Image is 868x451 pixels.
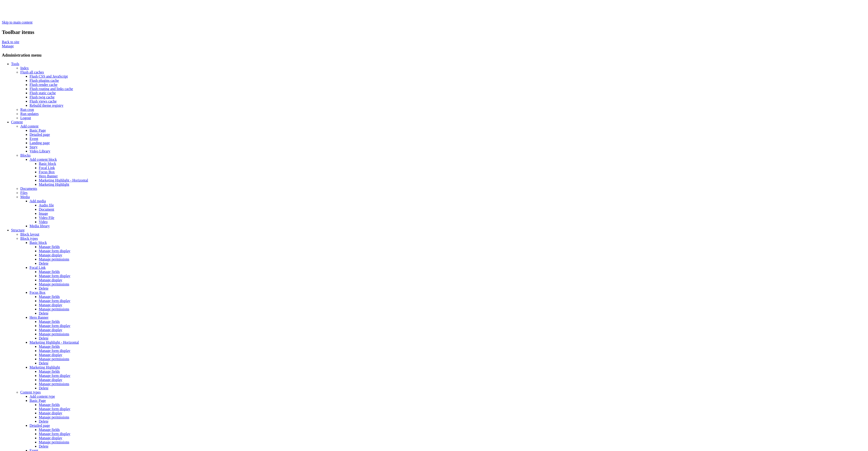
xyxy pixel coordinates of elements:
a: Flush CSS and JavaScript [30,74,68,78]
a: Manage permissions [39,357,69,361]
a: Manage display [39,303,62,307]
a: Marketing Highlight [39,182,69,186]
a: Manage fields [39,270,60,274]
a: Manage display [39,278,62,282]
a: Block layout [20,232,39,236]
a: Hero Banner [39,174,58,178]
a: Back to site [2,40,19,44]
a: Files [20,191,27,195]
a: Structure [11,228,25,232]
a: Manage form display [39,249,70,253]
a: Media library [30,224,50,228]
a: Manage form display [39,432,70,436]
a: Manage form display [39,374,70,378]
a: Marketing Highlight [30,365,60,369]
a: Manage display [39,436,62,440]
a: Run cron [20,108,34,112]
h3: Administration menu [2,53,866,58]
a: Manage form display [39,324,70,328]
a: Manage permissions [39,307,69,311]
a: Rebuild theme registry [30,103,63,107]
a: Manage display [39,253,62,257]
a: Manage form display [39,274,70,278]
a: Manage [2,44,14,48]
a: Landing page [30,141,50,145]
a: Add content type [30,394,55,398]
a: Event [30,137,38,141]
a: Video Library [30,149,50,153]
a: Basic Page [30,128,46,132]
a: Manage fields [39,245,60,249]
a: Marketing Highlight - Horizontal [30,340,79,344]
a: Basic Page [30,399,46,403]
a: Manage display [39,353,62,357]
a: Focal Link [39,166,55,170]
a: Basic block [39,162,56,166]
a: Delete [39,386,48,390]
a: Add content block [30,157,57,161]
a: Delete [39,336,48,340]
a: Video [39,220,48,224]
a: Manage form display [39,349,70,353]
a: Marketing Highlight - Horizontal [39,178,88,182]
a: Flush render cache [30,83,57,87]
a: Delete [39,444,48,448]
a: Manage fields [39,320,60,324]
a: Flush all caches [20,70,44,74]
a: Delete [39,311,48,315]
a: Document [39,207,54,211]
a: Delete [39,361,48,365]
a: Skip to main content [2,20,33,24]
a: Hero Banner [30,315,48,319]
h2: Toolbar items [2,29,866,35]
a: Manage form display [39,407,70,411]
a: Manage permissions [39,440,69,444]
a: Manage permissions [39,257,69,261]
a: Manage display [39,378,62,382]
a: Index [20,66,29,70]
a: Manage permissions [39,282,69,286]
a: Delete [39,261,48,265]
a: Detailed page [30,133,50,136]
a: Flush views cache [30,99,57,103]
a: Delete [39,419,48,423]
a: Add content [20,124,39,128]
a: Flush plugins cache [30,79,59,82]
a: Focal Link [30,266,46,269]
a: Manage fields [39,345,60,348]
a: Basic block [30,241,47,245]
a: Flush static cache [30,91,56,95]
a: Flush routing and links cache [30,87,73,91]
a: Manage display [39,411,62,415]
a: Tools [11,62,19,66]
a: Blocks [20,153,30,157]
a: Media [20,195,30,199]
a: Manage form display [39,299,70,303]
a: Focus Box [39,170,55,174]
a: Content types [20,390,41,394]
a: Manage permissions [39,415,69,419]
a: Manage permissions [39,382,69,386]
a: Manage permissions [39,332,69,336]
a: Manage fields [39,295,60,299]
a: Content [11,120,23,124]
a: Video File [39,216,54,220]
a: Story [30,145,38,149]
a: Manage display [39,328,62,332]
a: Flush twig cache [30,95,54,99]
a: Run updates [20,112,39,116]
a: Manage fields [39,369,60,373]
a: Manage fields [39,428,60,432]
a: Manage fields [39,403,60,407]
a: Audio file [39,203,54,207]
a: Logout [20,116,31,120]
a: Delete [39,286,48,290]
a: Detailed page [30,424,50,427]
a: Focus Box [30,291,45,294]
a: Image [39,212,48,215]
a: Block types [20,236,38,240]
a: Documents [20,187,37,191]
a: Add media [30,199,46,203]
